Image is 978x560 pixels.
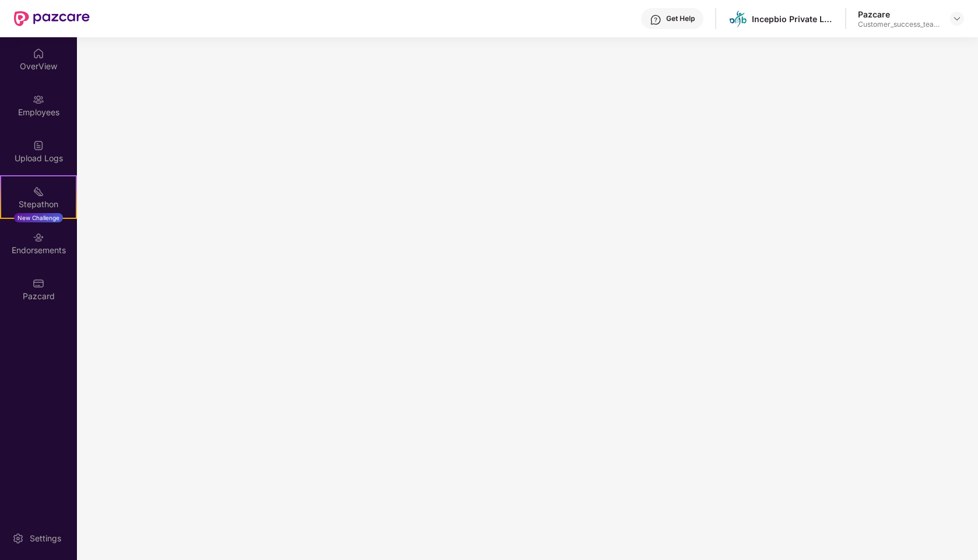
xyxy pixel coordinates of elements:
[33,278,44,289] img: svg+xml;base64,PHN2ZyBpZD0iUGF6Y2FyZCIgeG1sbnM9Imh0dHA6Ly93d3cudzMub3JnLzIwMDAvc3ZnIiB3aWR0aD0iMj...
[33,186,44,197] img: svg+xml;base64,PHN2ZyB4bWxucz0iaHR0cDovL3d3dy53My5vcmcvMjAwMC9zdmciIHdpZHRoPSIyMSIgaGVpZ2h0PSIyMC...
[952,14,962,23] img: svg+xml;base64,PHN2ZyBpZD0iRHJvcGRvd24tMzJ4MzIiIHhtbG5zPSJodHRwOi8vd3d3LnczLm9yZy8yMDAwL3N2ZyIgd2...
[33,48,44,59] img: svg+xml;base64,PHN2ZyBpZD0iSG9tZSIgeG1sbnM9Imh0dHA6Ly93d3cudzMub3JnLzIwMDAvc3ZnIiB3aWR0aD0iMjAiIG...
[730,10,747,27] img: download.png
[14,213,63,222] div: New Challenge
[33,140,44,151] img: svg+xml;base64,PHN2ZyBpZD0iVXBsb2FkX0xvZ3MiIGRhdGEtbmFtZT0iVXBsb2FkIExvZ3MiIHhtbG5zPSJodHRwOi8vd3...
[650,14,662,26] img: svg+xml;base64,PHN2ZyBpZD0iSGVscC0zMngzMiIgeG1sbnM9Imh0dHA6Ly93d3cudzMub3JnLzIwMDAvc3ZnIiB3aWR0aD...
[1,199,76,210] div: Stepathon
[666,14,695,23] div: Get Help
[33,232,44,243] img: svg+xml;base64,PHN2ZyBpZD0iRW5kb3JzZW1lbnRzIiB4bWxucz0iaHR0cDovL3d3dy53My5vcmcvMjAwMC9zdmciIHdpZH...
[33,94,44,105] img: svg+xml;base64,PHN2ZyBpZD0iRW1wbG95ZWVzIiB4bWxucz0iaHR0cDovL3d3dy53My5vcmcvMjAwMC9zdmciIHdpZHRoPS...
[858,9,940,20] div: Pazcare
[858,20,940,29] div: Customer_success_team_lead
[14,11,90,26] img: New Pazcare Logo
[12,533,24,544] img: svg+xml;base64,PHN2ZyBpZD0iU2V0dGluZy0yMHgyMCIgeG1sbnM9Imh0dHA6Ly93d3cudzMub3JnLzIwMDAvc3ZnIiB3aW...
[752,13,833,24] div: Incepbio Private Limited
[26,533,65,544] div: Settings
